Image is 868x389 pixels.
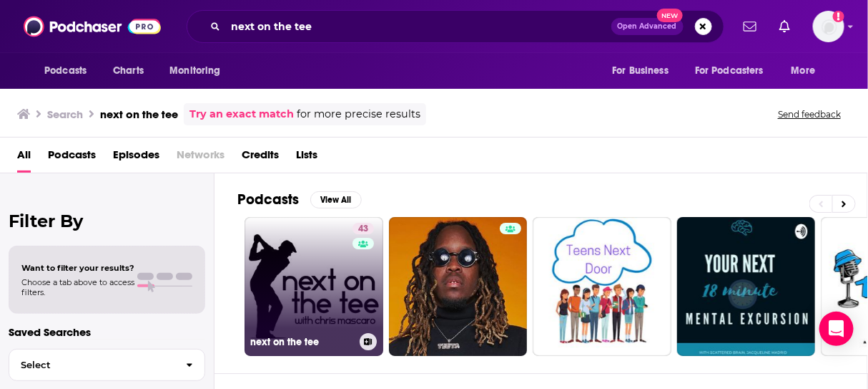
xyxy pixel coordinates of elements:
span: New [657,9,683,22]
span: Podcasts [44,61,87,81]
a: 43 [352,223,374,234]
a: All [17,143,31,173]
svg: Add a profile image [833,11,844,22]
span: for more precise results [297,106,420,123]
a: Try an exact match [189,106,294,123]
div: Search podcasts, credits, & more... [187,10,724,43]
span: Want to filter your results? [21,263,134,273]
a: Lists [296,143,317,173]
span: Logged in as rgertner [813,11,844,42]
button: open menu [781,57,834,85]
input: Search podcasts, credits, & more... [226,15,611,38]
div: Open Intercom Messenger [819,312,854,346]
h3: next on the tee [100,107,178,121]
button: open menu [602,57,686,85]
span: Monitoring [169,61,220,81]
button: open menu [159,57,239,85]
p: Saved Searches [9,325,205,339]
span: Open Advanced [618,23,677,30]
span: Choose a tab above to access filters. [21,277,134,297]
button: open menu [686,57,784,85]
span: For Podcasters [695,61,764,81]
span: More [791,61,816,81]
a: Podcasts [48,143,96,173]
button: Select [9,349,205,381]
span: Select [9,360,174,370]
h2: Filter By [9,211,205,231]
h3: Search [47,107,83,121]
h2: Podcasts [237,191,299,208]
span: 43 [358,222,368,236]
a: Credits [242,143,279,173]
h3: next on the tee [250,336,354,348]
a: 43next on the tee [245,217,383,356]
span: For Business [612,61,669,81]
a: Episodes [113,143,159,173]
a: Show notifications dropdown [738,14,762,39]
button: Send feedback [774,108,845,120]
button: open menu [34,57,105,85]
img: User Profile [813,11,844,42]
a: Charts [104,57,152,85]
span: Charts [113,61,144,81]
a: PodcastsView All [237,191,362,208]
button: Show profile menu [813,11,844,42]
button: Open AdvancedNew [611,18,684,35]
span: Networks [177,143,225,173]
a: Show notifications dropdown [774,14,796,39]
button: View All [310,191,362,208]
img: Podchaser - Follow, Share and Rate Podcasts [24,13,161,40]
